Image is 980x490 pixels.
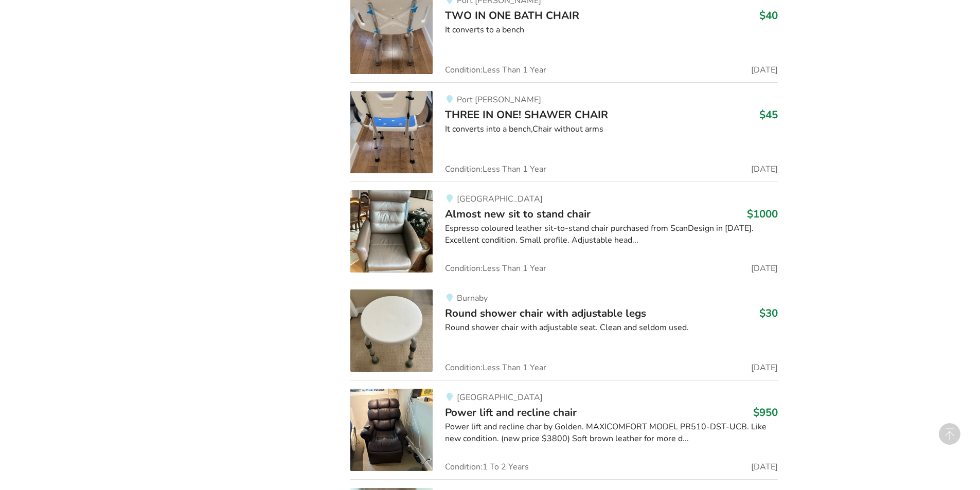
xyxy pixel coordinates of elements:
img: transfer aids-almost new sit to stand chair [350,190,433,273]
div: Round shower chair with adjustable seat. Clean and seldom used. [445,322,778,334]
span: Condition: Less Than 1 Year [445,264,546,273]
span: [DATE] [751,66,778,74]
div: Espresso coloured leather sit-to-stand chair purchased from ScanDesign in [DATE]. Excellent condi... [445,223,778,246]
span: [DATE] [751,165,778,173]
div: Power lift and recline char by Golden. MAXICOMFORT MODEL PR510-DST-UCB. Like new condition. (new ... [445,421,778,445]
a: bathroom safety-three in one! shawer chairPort [PERSON_NAME]THREE IN ONE! SHAWER CHAIR$45It conve... [350,82,778,182]
span: [DATE] [751,364,778,372]
h3: $950 [753,406,778,419]
div: It converts to a bench [445,24,778,36]
span: [GEOGRAPHIC_DATA] [457,392,543,403]
span: Power lift and recline chair [445,405,577,420]
h3: $30 [759,306,778,320]
span: Almost new sit to stand chair [445,207,591,221]
div: It converts into a bench,Chair without arms [445,123,778,135]
span: Port [PERSON_NAME] [457,94,541,105]
span: [DATE] [751,463,778,471]
span: [DATE] [751,264,778,273]
span: Burnaby [457,293,488,304]
h3: $40 [759,9,778,22]
a: transfer aids-power lift and recline chair[GEOGRAPHIC_DATA]Power lift and recline chair$950Power ... [350,380,778,479]
span: Condition: Less Than 1 Year [445,364,546,372]
h3: $1000 [747,207,778,221]
span: Condition: 1 To 2 Years [445,463,529,471]
span: TWO IN ONE BATH CHAIR [445,8,579,23]
span: Round shower chair with adjustable legs [445,306,646,320]
span: Condition: Less Than 1 Year [445,165,546,173]
img: bathroom safety-round shower chair with adjustable legs [350,289,433,372]
h3: $45 [759,108,778,121]
img: transfer aids-power lift and recline chair [350,389,433,471]
a: transfer aids-almost new sit to stand chair[GEOGRAPHIC_DATA]Almost new sit to stand chair$1000Esp... [350,182,778,281]
span: THREE IN ONE! SHAWER CHAIR [445,107,608,122]
span: Condition: Less Than 1 Year [445,66,546,74]
img: bathroom safety-three in one! shawer chair [350,91,433,173]
span: [GEOGRAPHIC_DATA] [457,193,543,205]
a: bathroom safety-round shower chair with adjustable legsBurnabyRound shower chair with adjustable ... [350,281,778,380]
